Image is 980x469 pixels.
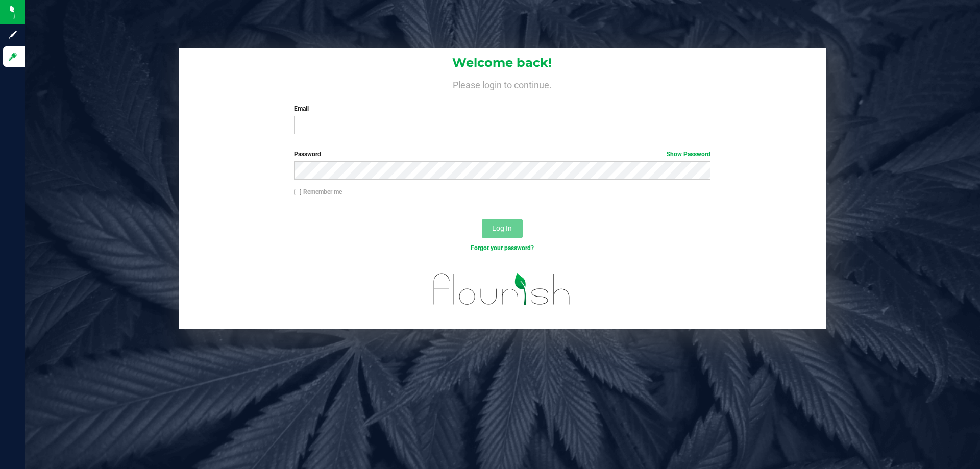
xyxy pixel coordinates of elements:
[482,219,523,238] button: Log In
[294,189,301,196] input: Remember me
[294,104,710,113] label: Email
[421,263,583,315] img: flourish_logo.svg
[8,30,18,40] inline-svg: Sign up
[492,224,512,232] span: Log In
[294,151,321,158] span: Password
[471,244,534,252] a: Forgot your password?
[667,151,710,158] a: Show Password
[179,56,826,69] h1: Welcome back!
[179,78,826,90] h4: Please login to continue.
[8,52,18,62] inline-svg: Log in
[294,187,342,196] label: Remember me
